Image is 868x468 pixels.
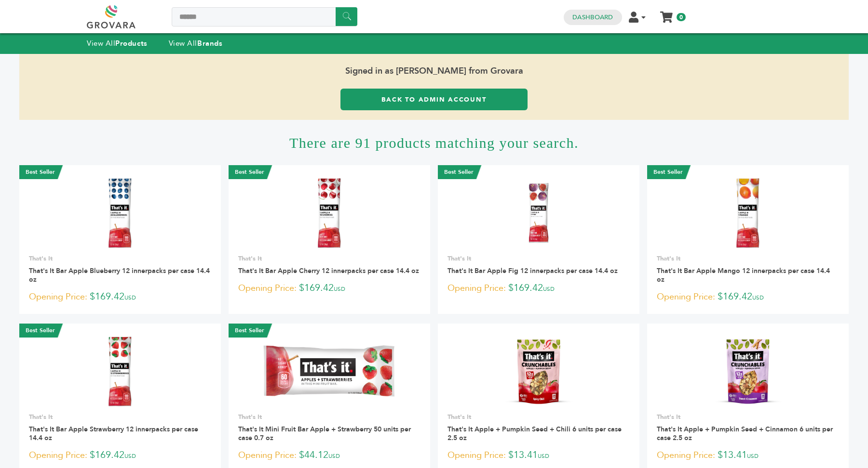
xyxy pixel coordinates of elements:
span: USD [747,452,759,460]
a: That's It Bar Apple Fig 12 innerpacks per case 14.4 oz [448,266,618,275]
p: $169.42 [657,290,839,304]
strong: Products [115,39,147,48]
p: $13.41 [448,448,630,463]
img: That's It Bar Apple Blueberry 12 innerpacks per case 14.4 oz [108,178,132,247]
span: 0 [677,13,686,21]
img: That's It Apple + Pumpkin Seed + Cinnamon 6 units per case 2.5 oz [713,337,783,406]
span: Opening Price: [448,282,506,295]
p: $13.41 [657,448,839,463]
a: View AllBrands [169,39,223,48]
span: USD [543,285,555,293]
span: Opening Price: [657,290,715,303]
a: View AllProducts [87,39,148,48]
input: Search a product or brand... [172,7,357,26]
span: Opening Price: [238,282,297,295]
a: That's It Bar Apple Strawberry 12 innerpacks per case 14.4 oz [29,425,198,442]
p: That's It [448,413,630,421]
p: That's It [448,254,630,263]
a: That's It Bar Apple Mango 12 innerpacks per case 14.4 oz [657,266,830,284]
a: That's It Apple + Pumpkin Seed + Chili 6 units per case 2.5 oz [448,425,622,442]
img: That's It Apple + Pumpkin Seed + Chili 6 units per case 2.5 oz [504,337,574,406]
p: $169.42 [29,448,211,463]
a: Dashboard [572,13,613,22]
span: Opening Price: [238,449,297,462]
p: That's It [238,413,420,421]
span: USD [538,452,549,460]
a: My Cart [661,9,672,19]
a: That's It Bar Apple Cherry 12 innerpacks per case 14.4 oz [238,266,419,275]
p: $169.42 [238,281,420,296]
span: USD [328,452,340,460]
span: USD [124,452,136,460]
h1: There are 91 products matching your search. [19,120,849,165]
span: Signed in as [PERSON_NAME] from Grovara [19,54,849,89]
p: That's It [29,413,211,421]
img: That's It Bar Apple Mango 12 innerpacks per case 14.4 oz [736,178,759,247]
a: That's It Apple + Pumpkin Seed + Cinnamon 6 units per case 2.5 oz [657,425,833,442]
span: USD [334,285,345,293]
p: $169.42 [29,290,211,304]
p: That's It [238,254,420,263]
span: USD [124,294,136,301]
a: Back to Admin Account [340,89,528,110]
img: That's It Bar Apple Cherry 12 innerpacks per case 14.4 oz [318,178,341,247]
p: That's It [657,413,839,421]
img: That's It Bar Apple Strawberry 12 innerpacks per case 14.4 oz [108,337,132,406]
span: Opening Price: [657,449,715,462]
a: That's It Mini Fruit Bar Apple + Strawberry 50 units per case 0.7 oz [238,425,411,442]
img: That's It Bar Apple Fig 12 innerpacks per case 14.4 oz [504,178,574,248]
p: $44.12 [238,448,420,463]
span: Opening Price: [29,290,87,303]
span: USD [752,294,764,301]
p: That's It [29,254,211,263]
p: That's It [657,254,839,263]
p: $169.42 [448,281,630,296]
a: That's It Bar Apple Blueberry 12 innerpacks per case 14.4 oz [29,266,210,284]
span: Opening Price: [448,449,506,462]
strong: Brands [197,39,222,48]
span: Opening Price: [29,449,87,462]
img: That's It Mini Fruit Bar Apple + Strawberry 50 units per case 0.7 oz [255,337,404,406]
